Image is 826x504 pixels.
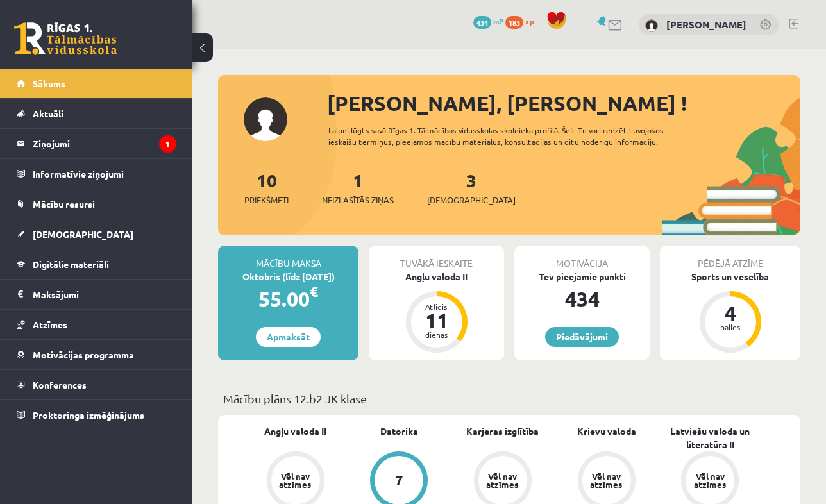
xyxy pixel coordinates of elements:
legend: Maksājumi [33,280,176,309]
a: Apmaksāt [256,327,321,347]
div: Vēl nav atzīmes [589,472,625,489]
div: Pēdējā atzīme [660,246,800,270]
span: Priekšmeti [244,194,289,206]
legend: Ziņojumi [33,129,176,158]
a: 1Neizlasītās ziņas [322,169,394,206]
span: mP [493,16,503,26]
a: [PERSON_NAME] [666,18,746,31]
a: Maksājumi [17,280,176,309]
a: 434 mP [473,16,503,26]
span: Motivācijas programma [33,349,134,360]
a: Piedāvājumi [545,327,619,347]
div: balles [711,323,750,331]
div: Vēl nav atzīmes [485,472,521,489]
div: 4 [711,303,750,323]
span: 434 [473,16,491,29]
div: Tev pieejamie punkti [514,270,650,283]
a: Angļu valoda II Atlicis 11 dienas [369,270,504,355]
span: Sākums [33,78,65,89]
span: € [310,282,318,301]
div: Atlicis [417,303,456,310]
span: [DEMOGRAPHIC_DATA] [427,194,516,206]
span: Digitālie materiāli [33,258,109,270]
i: 1 [159,135,176,153]
a: Konferences [17,370,176,399]
a: [DEMOGRAPHIC_DATA] [17,219,176,249]
a: Sports un veselība 4 balles [660,270,800,355]
a: Sākums [17,69,176,98]
a: Ziņojumi1 [17,129,176,158]
div: Motivācija [514,246,650,270]
span: Mācību resursi [33,198,95,210]
span: [DEMOGRAPHIC_DATA] [33,228,133,240]
div: 11 [417,310,456,331]
a: Rīgas 1. Tālmācības vidusskola [14,22,117,55]
a: Angļu valoda II [264,424,326,438]
div: [PERSON_NAME], [PERSON_NAME] ! [327,88,800,119]
span: Konferences [33,379,87,391]
a: Datorika [380,424,418,438]
a: 3[DEMOGRAPHIC_DATA] [427,169,516,206]
div: Angļu valoda II [369,270,504,283]
legend: Informatīvie ziņojumi [33,159,176,189]
div: Oktobris (līdz [DATE]) [218,270,358,283]
span: Atzīmes [33,319,67,330]
span: xp [525,16,534,26]
a: Aktuāli [17,99,176,128]
span: Proktoringa izmēģinājums [33,409,144,421]
div: dienas [417,331,456,339]
a: Karjeras izglītība [466,424,539,438]
a: 183 xp [505,16,540,26]
a: Latviešu valoda un literatūra II [658,424,762,451]
span: Neizlasītās ziņas [322,194,394,206]
p: Mācību plāns 12.b2 JK klase [223,390,795,407]
a: Motivācijas programma [17,340,176,369]
div: 434 [514,283,650,314]
div: Vēl nav atzīmes [692,472,728,489]
a: Proktoringa izmēģinājums [17,400,176,430]
a: Mācību resursi [17,189,176,219]
a: 10Priekšmeti [244,169,289,206]
span: Aktuāli [33,108,63,119]
img: Sigita Onufrijeva [645,19,658,32]
div: Mācību maksa [218,246,358,270]
a: Atzīmes [17,310,176,339]
a: Digitālie materiāli [17,249,176,279]
span: 183 [505,16,523,29]
div: Sports un veselība [660,270,800,283]
div: Tuvākā ieskaite [369,246,504,270]
div: 7 [395,473,403,487]
a: Informatīvie ziņojumi [17,159,176,189]
a: Krievu valoda [577,424,636,438]
div: Laipni lūgts savā Rīgas 1. Tālmācības vidusskolas skolnieka profilā. Šeit Tu vari redzēt tuvojošo... [328,124,678,147]
div: Vēl nav atzīmes [278,472,314,489]
div: 55.00 [218,283,358,314]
